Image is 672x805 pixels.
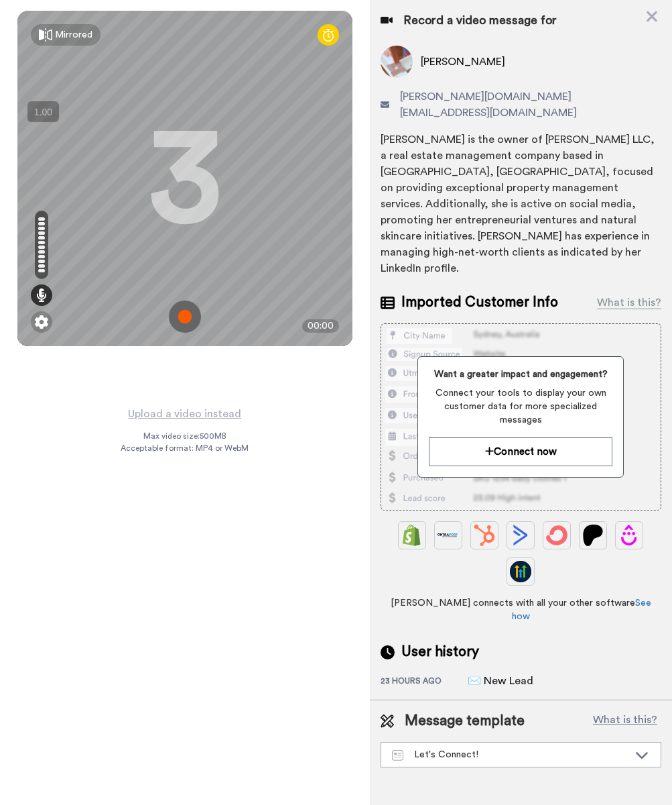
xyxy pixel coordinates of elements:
img: ActiveCampaign [510,525,531,546]
div: 3 [148,128,222,229]
span: Max video size: 500 MB [143,431,226,441]
div: ✉️ New Lead [468,673,535,689]
span: Acceptable format: MP4 or WebM [121,443,249,453]
button: Connect now [429,437,612,466]
span: Want a greater impact and engagement? [429,368,612,381]
img: Patreon [582,525,604,546]
div: 23 hours ago [381,676,468,689]
span: Imported Customer Info [401,292,558,313]
span: Message template [405,711,525,731]
span: [PERSON_NAME] connects with all your other software [381,596,661,623]
button: Upload a video instead [124,405,245,423]
img: ConvertKit [546,525,567,546]
img: Hubspot [474,525,495,546]
img: Ontraport [438,525,459,546]
div: 00:00 [302,319,339,333]
button: What is this? [589,711,661,731]
span: Connect your tools to display your own customer data for more specialized messages [429,386,612,427]
div: [PERSON_NAME] is the owner of [PERSON_NAME] LLC, a real estate management company based in [GEOGR... [381,131,661,276]
img: Shopify [401,525,423,546]
img: Drip [618,525,640,546]
div: What is this? [597,294,661,311]
div: Let's Connect! [392,748,628,761]
img: ic_record_start.svg [169,301,201,333]
img: Message-temps.svg [392,750,403,761]
span: User history [401,642,479,662]
a: See how [512,598,651,621]
img: GoHighLevel [510,561,531,582]
span: [PERSON_NAME][DOMAIN_NAME][EMAIL_ADDRESS][DOMAIN_NAME] [400,89,661,121]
